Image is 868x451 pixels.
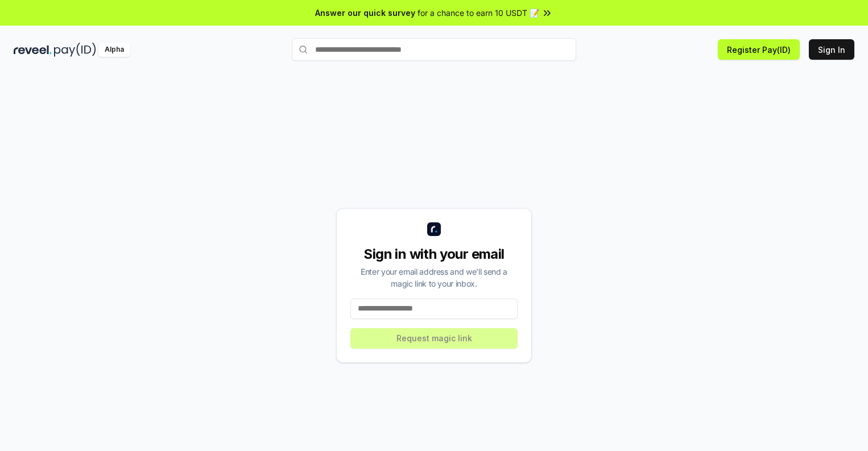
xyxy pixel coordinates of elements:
div: Sign in with your email [350,245,518,263]
button: Register Pay(ID) [718,39,800,60]
div: Enter your email address and we’ll send a magic link to your inbox. [350,266,518,289]
div: Alpha [98,43,130,57]
img: pay_id [54,43,96,57]
span: for a chance to earn 10 USDT 📝 [418,7,539,19]
span: Answer our quick survey [315,7,415,19]
img: logo_small [427,222,441,236]
img: reveel_dark [14,43,52,57]
button: Sign In [809,39,854,60]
